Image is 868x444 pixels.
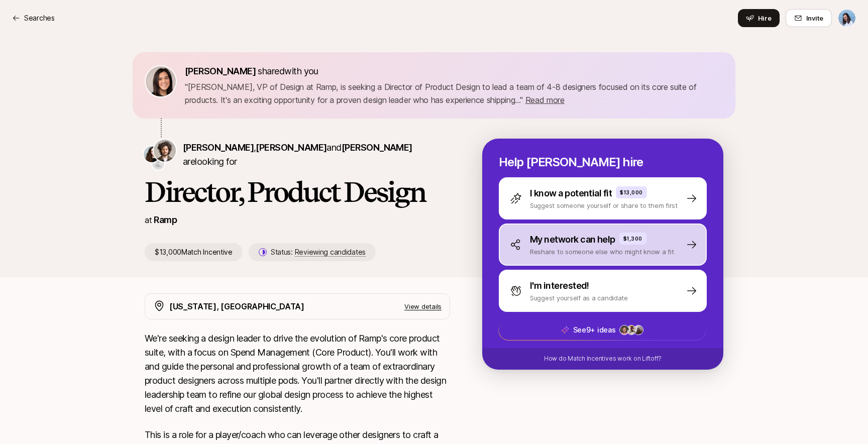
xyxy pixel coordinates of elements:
[620,188,643,196] p: $13,000
[627,325,636,335] img: ACg8ocLA9eoPaz3z5vLE0I7OC_v32zXj7mVDDAjqFnjo6YAUildr2WH_IQ=s160-c
[183,141,450,169] p: are looking for
[544,354,662,363] p: How do Match Incentives work on Liftoff?
[738,9,780,27] button: Hire
[525,95,565,105] span: Read more
[342,142,412,153] span: [PERSON_NAME]
[145,177,450,207] h1: Director, Product Design
[284,66,318,76] span: with you
[786,9,832,27] button: Invite
[271,246,366,258] p: Status:
[185,66,256,76] span: [PERSON_NAME]
[154,214,177,225] a: Ramp
[838,9,856,27] button: Dan Tase
[530,279,589,293] p: I'm interested!
[498,319,706,341] button: See9+ ideas
[758,13,772,23] span: Hire
[185,80,723,106] p: " [PERSON_NAME], VP of Design at Ramp, is seeking a Director of Product Design to lead a team of ...
[573,324,616,336] p: See 9+ ideas
[404,301,442,311] p: View details
[530,186,612,200] p: I know a potential fit
[183,142,254,153] span: [PERSON_NAME]
[145,213,152,227] p: at
[806,13,823,23] span: Invite
[499,155,707,169] p: Help [PERSON_NAME] hire
[623,235,642,243] p: $1,300
[530,200,678,210] p: Suggest someone yourself or share to them first
[530,233,615,247] p: My network can help
[838,10,855,27] img: Dan Tase
[144,146,160,162] img: Monica Althoff
[145,331,450,416] p: We're seeking a design leader to drive the evolution of Ramp's core product suite, with a focus o...
[145,243,243,261] p: $13,000 Match Incentive
[24,12,55,24] p: Searches
[169,300,304,313] p: [US_STATE], [GEOGRAPHIC_DATA]
[530,247,674,257] p: Reshare to someone else who might know a fit
[254,142,327,153] span: ,
[327,142,412,153] span: and
[256,142,327,153] span: [PERSON_NAME]
[152,158,164,170] img: Christian Chung
[146,66,176,96] img: 71d7b91d_d7cb_43b4_a7ea_a9b2f2cc6e03.jpg
[530,293,628,303] p: Suggest yourself as a candidate
[634,325,643,335] img: ACg8ocLP8Po28MHD36tn1uzk0VZfsiVvIdErVHJ9RMzhqCg_8OP9=s160-c
[154,140,176,162] img: Diego Zaks
[620,325,629,335] img: be759a5f_470b_4f28_a2aa_5434c985ebf0.jpg
[185,64,322,78] p: shared
[295,248,366,257] span: Reviewing candidates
